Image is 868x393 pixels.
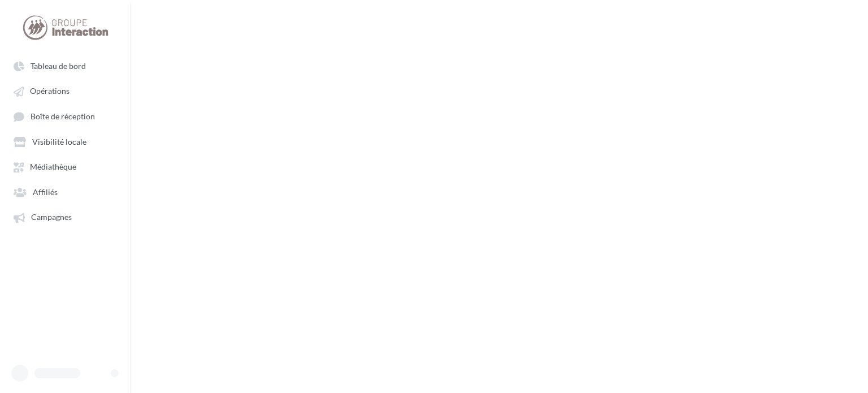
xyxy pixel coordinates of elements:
a: Médiathèque [7,156,123,176]
span: Opérations [30,87,70,96]
span: Boîte de réception [31,111,95,121]
a: Boîte de réception [7,106,123,127]
a: Visibilité locale [7,131,123,152]
span: Médiathèque [30,162,76,172]
a: Opérations [7,80,123,101]
span: Affiliés [33,187,58,197]
span: Tableau de bord [31,61,86,71]
span: Visibilité locale [32,137,86,146]
a: Affiliés [7,182,123,202]
span: Campagnes [31,213,72,222]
